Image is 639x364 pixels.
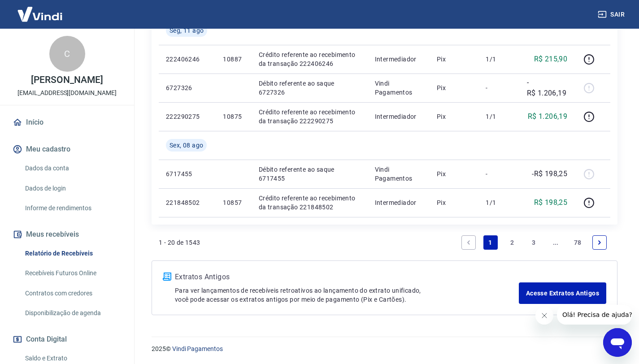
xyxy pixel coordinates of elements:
[505,235,519,250] a: Page 2
[170,141,203,150] span: Sex, 08 ago
[259,108,361,126] p: Crédito referente ao recebimento da transação 222290275
[22,264,123,282] a: Recebíveis Futuros Online
[22,199,123,217] a: Informe de rendimentos
[375,165,422,183] p: Vindi Pagamentos
[375,79,422,97] p: Vindi Pagamentos
[11,113,123,132] a: Início
[5,6,75,13] span: Olá! Precisa de ajuda?
[570,235,585,250] a: Page 78
[535,307,553,325] iframe: Fechar mensagem
[163,273,171,281] img: ícone
[486,55,512,64] p: 1/1
[31,75,103,85] p: [PERSON_NAME]
[259,165,361,183] p: Débito referente ao saque 6717455
[375,198,422,207] p: Intermediador
[175,286,519,304] p: Para ver lançamentos de recebíveis retroativos ao lançamento do extrato unificado, você pode aces...
[461,235,476,250] a: Previous page
[486,198,512,207] p: 1/1
[458,232,610,253] ul: Pagination
[375,55,422,64] p: Intermediador
[527,235,541,250] a: Page 3
[259,194,361,212] p: Crédito referente ao recebimento da transação 221848502
[592,235,607,250] a: Next page
[17,88,117,98] p: [EMAIL_ADDRESS][DOMAIN_NAME]
[166,198,209,207] p: 221848502
[596,6,628,23] button: Sair
[259,50,361,68] p: Crédito referente ao recebimento da transação 222406246
[486,83,512,92] p: -
[22,244,123,263] a: Relatório de Recebíveis
[437,55,472,64] p: Pix
[223,55,244,64] p: 10887
[166,169,209,178] p: 6717455
[11,0,69,28] img: Vindi
[375,112,422,121] p: Intermediador
[437,169,472,178] p: Pix
[437,83,472,92] p: Pix
[528,111,567,122] p: R$ 1.206,19
[22,179,123,198] a: Dados de login
[49,36,85,72] div: C
[172,345,223,352] a: Vindi Pagamentos
[519,282,606,304] a: Acesse Extratos Antigos
[22,304,123,322] a: Disponibilização de agenda
[437,112,472,121] p: Pix
[557,305,632,325] iframe: Mensagem da empresa
[223,198,244,207] p: 10857
[11,139,123,159] button: Meu cadastro
[527,77,568,99] p: -R$ 1.206,19
[170,26,204,35] span: Seg, 11 ago
[532,169,567,179] p: -R$ 198,25
[483,235,498,250] a: Page 1 is your current page
[437,198,472,207] p: Pix
[548,235,563,250] a: Jump forward
[486,112,512,121] p: 1/1
[166,83,209,92] p: 6727326
[534,54,568,65] p: R$ 215,90
[166,55,209,64] p: 222406246
[152,344,617,354] p: 2025 ©
[22,159,123,178] a: Dados da conta
[11,225,123,244] button: Meus recebíveis
[259,79,361,97] p: Débito referente ao saque 6727326
[223,112,244,121] p: 10875
[11,329,123,349] button: Conta Digital
[22,284,123,303] a: Contratos com credores
[534,197,568,208] p: R$ 198,25
[159,238,200,247] p: 1 - 20 de 1543
[603,328,632,357] iframe: Botão para abrir a janela de mensagens
[486,169,512,178] p: -
[175,272,519,282] p: Extratos Antigos
[166,112,209,121] p: 222290275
